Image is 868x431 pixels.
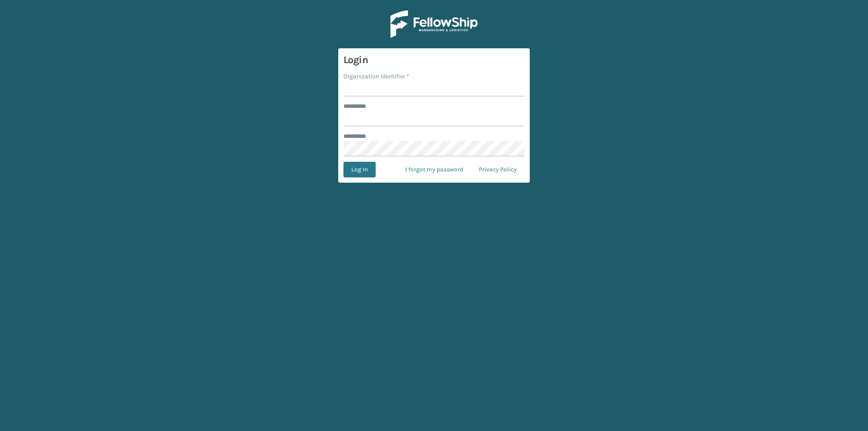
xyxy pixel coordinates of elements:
[390,10,478,38] img: Logo
[343,53,525,67] h3: Login
[397,162,471,177] a: I forgot my password
[471,162,525,177] a: Privacy Policy
[343,72,409,81] label: Organization Identifier
[343,162,376,177] button: Log In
